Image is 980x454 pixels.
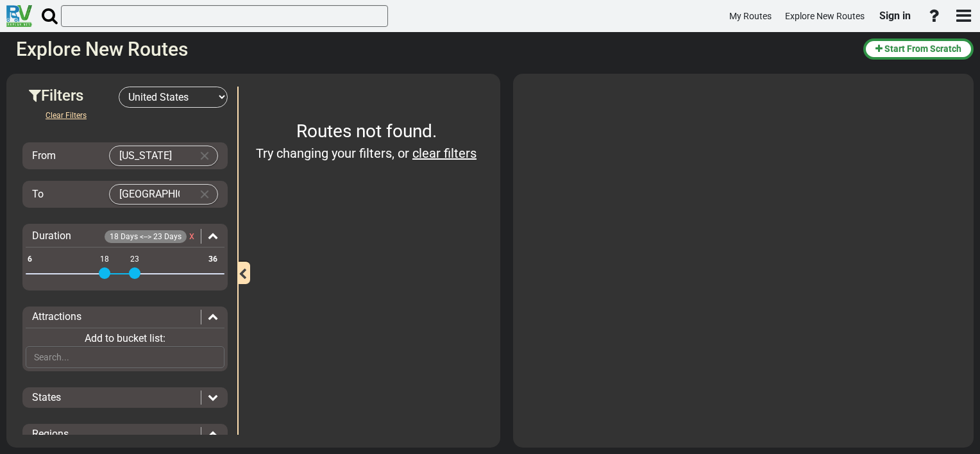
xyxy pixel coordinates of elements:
[110,146,192,165] input: Select
[26,229,224,244] div: Duration 18 Days <--> 23 Days x
[256,146,409,161] span: Try changing your filters, or
[32,428,69,440] span: Regions
[105,230,187,243] span: 18 Days <--> 23 Days
[189,230,194,242] span: x
[207,253,219,265] span: 36
[32,310,81,323] span: Attractions
[35,108,97,123] button: Clear Filters
[884,44,961,54] span: Start From Scratch
[6,5,32,27] img: RvPlanetLogo.png
[26,391,224,405] div: States
[195,146,214,165] button: Clear Input
[26,253,34,265] span: 6
[785,11,865,21] span: Explore New Routes
[32,230,71,242] span: Duration
[723,4,777,29] a: My Routes
[863,38,974,60] button: Start From Scratch
[32,188,44,200] span: To
[128,253,141,265] span: 23
[32,149,56,162] span: From
[32,391,61,403] span: States
[110,185,192,204] input: Select
[412,146,477,161] a: clear filters
[729,11,772,21] span: My Routes
[296,121,437,142] span: Routes not found.
[16,38,854,60] h2: Explore New Routes
[879,10,911,22] span: Sign in
[98,253,111,265] span: 18
[779,4,870,29] a: Explore New Routes
[85,332,165,344] span: Add to bucket list:
[29,87,119,104] h3: Filters
[195,185,214,204] button: Clear Input
[874,3,917,29] a: Sign in
[26,346,224,368] input: Search...
[26,427,224,442] div: Regions
[26,310,224,324] div: Attractions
